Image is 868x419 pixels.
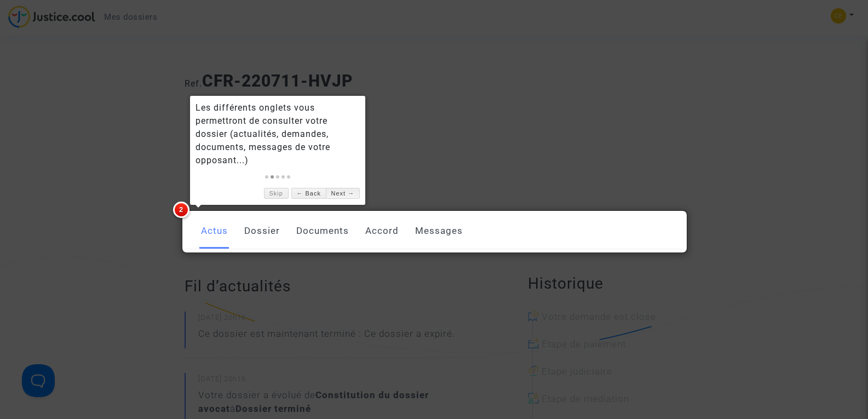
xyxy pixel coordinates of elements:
[326,188,360,199] a: Next →
[244,213,280,249] a: Dossier
[196,101,360,167] div: Les différents onglets vous permettront de consulter votre dossier (actualités, demandes, documen...
[173,202,189,218] span: 2
[291,188,326,199] a: ← Back
[296,213,349,249] a: Documents
[264,188,289,199] a: Skip
[415,213,463,249] a: Messages
[365,213,399,249] a: Accord
[201,213,228,249] a: Actus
